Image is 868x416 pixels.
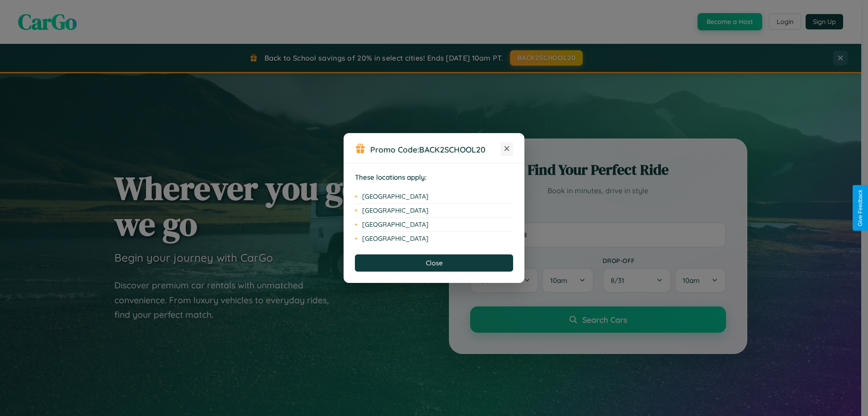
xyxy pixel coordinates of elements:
div: Give Feedback [857,190,863,226]
li: [GEOGRAPHIC_DATA] [355,204,513,218]
li: [GEOGRAPHIC_DATA] [355,190,513,204]
li: [GEOGRAPHIC_DATA] [355,232,513,245]
h3: Promo Code: [370,144,500,154]
button: Close [355,254,513,272]
li: [GEOGRAPHIC_DATA] [355,218,513,232]
strong: These locations apply: [355,173,427,182]
b: BACK2SCHOOL20 [419,144,486,154]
